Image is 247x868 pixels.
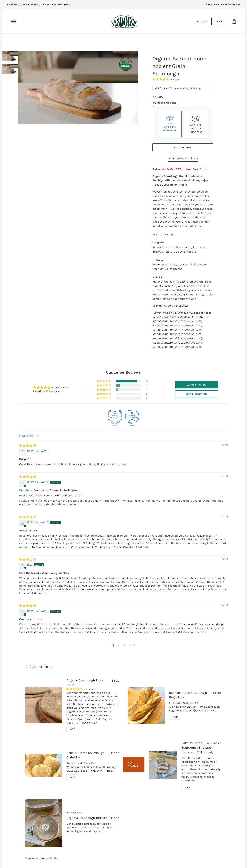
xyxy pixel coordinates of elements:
span: [PERSON_NAME] [27,521,49,524]
div: Soft, fluffy bake-at-home sourdough shokupan made with organic ancient grains and cultured butter... [181,756,222,784]
b: Awesome bread [19,529,228,532]
img: Bake-at-Home Sourdough Shokupan (Japanese Milk Bread) [149,751,177,779]
b: Surprise [19,457,228,461]
span: Email Perk: FREE SHIPPING [206,3,240,6]
a: Organic Sourdough Tortillas [66,816,107,820]
p: I'm so thankful this is available. I'm minimizing modern wheat and need a good french-style loaf ... [19,623,228,634]
span: [DATE] [221,475,228,478]
p: We registered for the monthly Bake-at-Home Sourdough because we love the bread and are grateful t... [19,576,228,595]
div: Based on 16 reviews [33,390,68,393]
span: $12.00 [111,817,119,820]
span: (Save 50%) [190,131,202,134]
span: [DATE] [221,604,228,607]
div: Diamond Transparent Shop. Published 100% of verified reviews received in total [125,410,139,424]
img: Bake-at-Home Sourdough Baguettes [128,687,165,723]
img: Organic Sourdough Tortillas [25,799,62,847]
div: + ADD [169,714,180,720]
img: Organic Bake-at-Home Ancient Grain Sourdough [18,51,138,124]
div: Average rating is 4.75 stars [33,385,68,390]
span: [PERSON_NAME] [27,449,49,452]
span: 16 reviews [170,78,180,81]
em: Each loaf weights about 500g. [152,304,188,307]
b: Quality nutrition [19,617,228,621]
a: Write a review [175,381,218,388]
span: 5 star review [19,444,36,447]
a: Judge.me Diamond Authentic Shop medal100.0 [108,410,122,424]
span: + ADD [68,728,75,731]
img: Bake-at-Home Sourdough Ciabattas [25,754,62,777]
div: 100.0 [112,424,118,427]
span: From [207,742,212,745]
span: [PERSON_NAME] [27,609,49,613]
div: + ADD [181,784,192,790]
span: [DATE] [221,558,228,561]
div: Subscribe & Save 10% We now offer Bake-at-Home Sourdough Ciabattas (Set of 4)!Made with fres... [66,761,119,774]
div: New Addition! [123,757,144,772]
img: 123Dough Bakery [111,15,138,28]
a: Page 4 [132,643,137,647]
h2: Customer Reviews [19,370,228,375]
span: [PERSON_NAME] [27,480,49,484]
h1: Organic Bake-at-Home Ancient Grain Sourdough [150,53,216,79]
span: 4.75 stars [152,78,170,81]
span: $8.00 [112,679,119,682]
div: 81% (13) reviews with 5 star rating [97,380,112,382]
span: 5 star review [19,475,36,478]
span: 7 reviews [84,688,93,690]
span: H.C. [27,563,32,566]
a: Organic Sourdough Pizza Crust [66,678,103,687]
span: [DATE] [221,444,228,447]
div: Not Available [66,811,119,816]
div: Subscribe & Save 10% We now offer Bake-at-Home Sourdough Baguettes (Set of 4)!Made with fres... [169,701,222,714]
div: + ADD [66,727,77,732]
a: Page 3 [122,643,128,647]
span: + ADD [171,715,178,718]
strong: Organic Sourdough Bread made with Freshly-milled Ancient Grain Flour, enjoy right at your home, f... [152,174,208,186]
div: 2 [146,384,150,387]
span: 5 star review [19,604,36,607]
span: 4.29 stars [66,687,84,691]
a: Account [196,20,208,23]
img: Organic Bake-at-Home Ancient Grain Sourdough [2,64,18,74]
a: FREE GROUND SHIPPING ON BREAD ORDERS $65+ [2,2,75,9]
a: Bake-at-Home Sourdough Ciabattas [66,751,104,759]
div: $60.00 [152,94,163,99]
span: $10.00 [213,742,222,745]
p: We wanted you to experience our bread as fresh as possible even if you’re many miles away. Throug... [152,189,213,301]
img: Judge.me Diamond Transparent Shop medal [125,410,139,424]
a: Ask a question [175,390,218,397]
a: View more from collection [25,856,59,862]
b: Delicious, Easy on my Stomach, Satisfying [19,488,228,492]
span: $12.00 [213,691,222,695]
img: Organic Bake-at-Home Ancient Grain Sourdough [2,51,18,61]
a: Bake-at-Home Sourdough Baguettes [169,691,207,699]
div: 13 [146,380,150,382]
span: + ADD [183,785,190,788]
a: Email Perk: FREE SHIPPING [201,2,245,9]
p: Really great bread. Very pleased. Will order again. [19,494,228,497]
div: Diamond Authentic Shop. 100% of published reviews are verified reviews [108,410,122,424]
legend: Purchase Options [153,101,176,105]
div: 6% (1) reviews with 3 star rating [97,388,112,391]
em: *Currently we only deliver by ground to addresses in the following states: [GEOGRAPHIC_DATA], DE,... [152,311,211,349]
span: $12.00 [111,752,119,755]
a: Page 2 [116,643,122,647]
a: Contact [211,18,229,25]
a: Page 2 [128,643,132,647]
div: 100.0 [129,424,135,427]
button: Add to Cart [152,143,213,151]
a: 4.75 out of 5 [52,386,68,389]
a: Judge.me Diamond Transparent Shop medal100.0 [125,410,139,424]
p: FREE GROUND SHIPPING ON BREAD ORDERS $65+ [7,3,70,7]
span: Subscribe and save [190,123,202,130]
p: In general I don’t leave many reviews. This bread is so delicious…I have cleaned up my diet over ... [19,534,228,549]
a: Bake-at-Home Sourdough Shokupan (Japanese Milk Bread) [181,741,214,754]
div: 1 [146,388,150,391]
div: + ADD [66,774,77,780]
a: More payment options [168,156,198,162]
select: Sort dropdown [19,432,39,439]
